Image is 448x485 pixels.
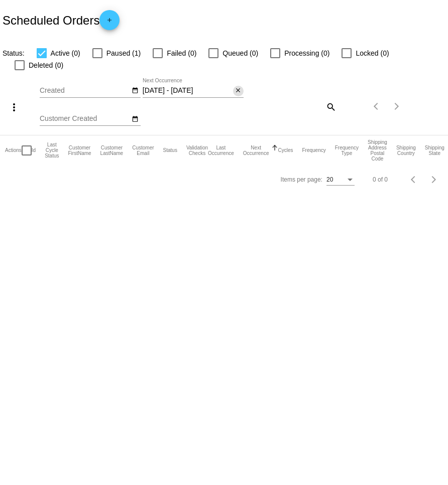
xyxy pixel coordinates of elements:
span: Locked (0) [356,47,389,59]
span: Queued (0) [222,47,258,59]
mat-icon: date_range [132,87,139,95]
span: 20 [326,176,333,183]
button: Change sorting for Status [163,147,177,153]
input: Created [40,87,130,95]
button: Change sorting for ShippingPostcode [368,139,387,161]
button: Change sorting for LastOccurrenceUtc [208,145,234,156]
button: Previous page [367,96,387,116]
button: Next page [387,96,407,116]
span: Paused (1) [106,47,141,59]
mat-icon: date_range [132,115,139,123]
button: Change sorting for Id [32,147,36,153]
input: Next Occurrence [143,87,233,95]
mat-header-cell: Actions [5,135,22,166]
button: Change sorting for ShippingCountry [396,145,416,156]
button: Change sorting for ShippingState [425,145,444,156]
h2: Scheduled Orders [3,10,120,30]
mat-icon: search [324,99,337,114]
button: Change sorting for CustomerEmail [132,145,154,156]
div: Items per page: [281,176,322,183]
button: Previous page [404,170,424,190]
button: Change sorting for Frequency [302,147,325,153]
mat-select: Items per page: [326,177,355,184]
span: Processing (0) [284,47,329,59]
span: Failed (0) [167,47,196,59]
mat-icon: more_vert [8,101,20,113]
button: Change sorting for Cycles [278,147,293,153]
span: Deleted (0) [29,59,63,71]
mat-icon: add [103,17,116,29]
button: Change sorting for CustomerLastName [100,145,124,156]
button: Change sorting for CustomerFirstName [68,145,91,156]
button: Change sorting for LastProcessingCycleId [45,142,59,158]
button: Change sorting for NextOccurrenceUtc [243,145,269,156]
span: Status: [3,49,25,57]
mat-icon: close [235,87,242,95]
mat-header-cell: Validation Checks [186,135,208,166]
button: Next page [424,170,444,190]
span: Active (0) [51,47,80,59]
div: 0 of 0 [373,176,388,183]
button: Change sorting for FrequencyType [335,145,359,156]
input: Customer Created [40,115,130,123]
